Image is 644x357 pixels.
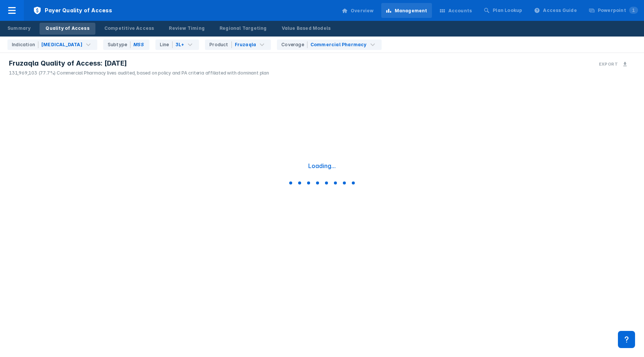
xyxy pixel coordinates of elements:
div: 131,969,103 (77.7%) Commercial Pharmacy lives audited, based on policy and PA criteria affiliated... [9,70,269,76]
div: Contact Support [618,331,635,348]
div: 3L+ [176,41,184,48]
div: Line [160,41,173,48]
span: Fruzaqla Quality of Access: [DATE] [9,59,127,68]
div: Product [209,41,231,48]
a: Competitive Access [98,23,160,35]
div: Plan Lookup [493,7,522,14]
div: Coverage [281,41,307,48]
div: MSS is the only option [103,40,149,50]
div: Management [395,7,427,14]
a: Summary [1,23,37,35]
h3: Export [599,61,618,67]
div: Commercial Pharmacy [310,41,367,48]
div: Powerpoint [598,7,638,14]
div: Review Timing [169,25,205,32]
div: [MEDICAL_DATA] [41,41,82,48]
a: Overview [337,3,378,18]
a: Value Based Models [276,23,337,35]
a: Review Timing [163,23,211,35]
div: Summary [7,25,31,32]
div: Regional Targeting [220,25,267,32]
div: Indication [12,41,38,48]
a: Accounts [435,3,477,18]
button: Export [594,57,632,71]
div: Fruzaqla [235,41,256,48]
div: Loading... [308,162,336,170]
div: Accounts [448,7,472,14]
div: Competitive Access [104,25,154,32]
div: Access Guide [543,7,577,14]
div: Quality of Access [45,25,89,32]
div: Value Based Models [282,25,331,32]
a: Regional Targeting [214,23,273,35]
span: 1 [629,7,638,14]
a: Quality of Access [40,23,95,35]
div: Overview [351,7,374,14]
a: Management [381,3,432,18]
